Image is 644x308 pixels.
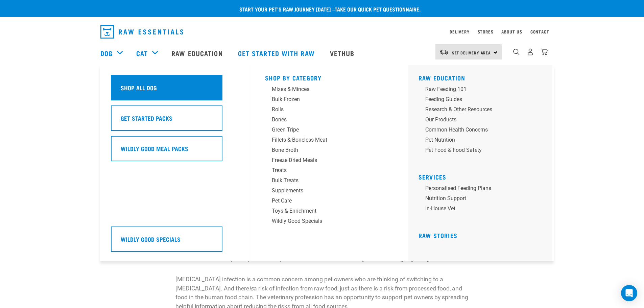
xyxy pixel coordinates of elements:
div: Supplements [272,187,377,195]
a: Shop All Dog [111,75,239,105]
span: Set Delivery Area [452,51,491,54]
h5: Get Started Packs [121,114,172,122]
a: Wildly Good Specials [265,217,393,227]
div: Toys & Enrichment [272,207,377,215]
a: Feeding Guides [419,95,547,105]
a: Delivery [450,30,469,33]
img: Raw Essentials Logo [100,25,183,39]
h5: Shop By Category [265,74,393,80]
a: Supplements [265,187,393,197]
img: home-icon-1@2x.png [513,49,520,55]
a: Treats [265,166,393,176]
div: Wildly Good Specials [272,217,377,225]
a: Green Tripe [265,126,393,136]
a: Our Products [419,116,547,126]
div: Raw Feeding 101 [425,85,531,93]
a: Get Started Packs [111,105,239,136]
nav: dropdown navigation [95,22,549,41]
div: Open Intercom Messenger [621,285,637,301]
a: Get started with Raw [231,40,323,67]
div: Research & Other Resources [425,105,531,114]
a: Raw Education [165,40,231,67]
img: user.png [527,48,534,55]
h5: Services [419,173,547,179]
em: is [249,285,254,292]
div: Pet Care [272,197,377,205]
a: Freeze Dried Meals [265,156,393,166]
img: van-moving.png [439,49,449,55]
h5: Wildly Good Specials [121,235,181,243]
a: Wildly Good Specials [111,227,239,257]
a: Fillets & Boneless Meat [265,136,393,146]
div: Green Tripe [272,126,377,134]
div: Mixes & Minces [272,85,377,93]
a: About Us [501,30,522,33]
a: Mixes & Minces [265,85,393,95]
div: Freeze Dried Meals [272,156,377,164]
a: Bulk Treats [265,176,393,187]
a: Bones [265,116,393,126]
a: Bulk Frozen [265,95,393,105]
a: Personalised Feeding Plans [419,184,547,194]
div: Common Health Concerns [425,126,531,134]
div: Bulk Treats [272,176,377,185]
a: In-house vet [419,205,547,215]
h5: Wildly Good Meal Packs [121,144,188,153]
a: Common Health Concerns [419,126,547,136]
a: Vethub [323,40,363,67]
a: Cat [136,48,148,58]
a: Contact [530,30,549,33]
a: Raw Education [419,76,466,79]
div: Bones [272,116,377,124]
a: Research & Other Resources [419,105,547,116]
a: Nutrition Support [419,194,547,205]
a: Pet Nutrition [419,136,547,146]
a: Dog [100,48,113,58]
div: Fillets & Boneless Meat [272,136,377,144]
a: Wildly Good Meal Packs [111,136,239,166]
img: home-icon@2x.png [541,48,548,55]
div: Rolls [272,105,377,114]
a: Bone Broth [265,146,393,156]
div: Bulk Frozen [272,95,377,103]
a: take our quick pet questionnaire. [335,7,421,10]
a: Raw Feeding 101 [419,85,547,95]
a: Rolls [265,105,393,116]
a: Stores [478,30,494,33]
div: Our Products [425,116,531,124]
div: Treats [272,166,377,174]
div: Pet Food & Food Safety [425,146,531,154]
div: Pet Nutrition [425,136,531,144]
a: Pet Food & Food Safety [419,146,547,156]
div: Bone Broth [272,146,377,154]
div: Feeding Guides [425,95,531,103]
a: Raw Stories [419,234,457,237]
a: Toys & Enrichment [265,207,393,217]
a: Pet Care [265,197,393,207]
h5: Shop All Dog [121,83,157,92]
